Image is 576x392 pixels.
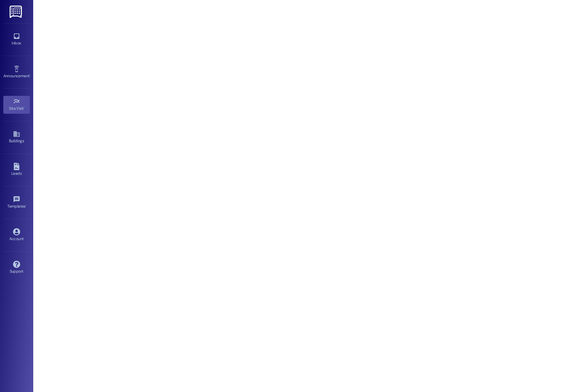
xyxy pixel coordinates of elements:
span: • [26,203,27,208]
a: Account [3,226,30,244]
img: ResiDesk Logo [10,6,23,18]
a: Site Visit • [3,96,30,114]
a: Leads [3,161,30,179]
a: Templates • [3,194,30,212]
span: • [30,73,31,77]
a: Support [3,259,30,277]
span: • [24,105,25,110]
a: Buildings [3,128,30,146]
a: Inbox [3,31,30,48]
